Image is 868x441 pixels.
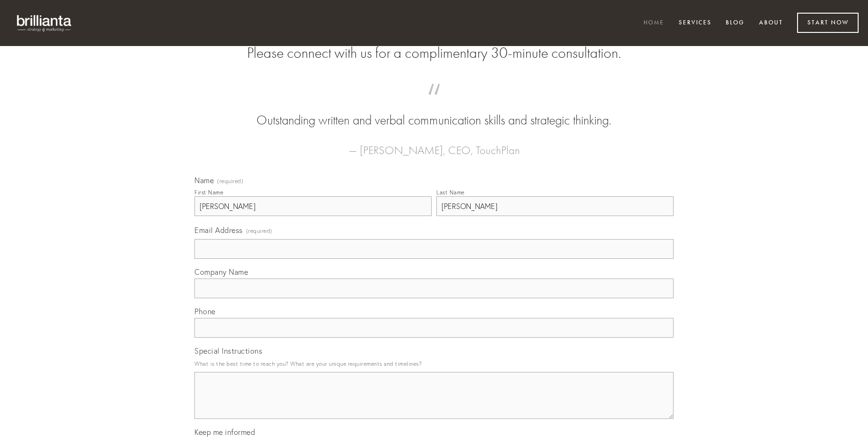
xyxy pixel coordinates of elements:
[194,44,674,62] h2: Please connect with us for a complimentary 30-minute consultation.
[673,15,718,31] a: Services
[637,15,670,31] a: Home
[194,267,248,277] span: Company Name
[720,15,751,31] a: Blog
[753,15,789,31] a: About
[194,189,223,196] div: First Name
[797,13,859,33] a: Start Now
[194,225,243,235] span: Email Address
[246,224,272,237] span: (required)
[209,130,659,160] figcaption: — [PERSON_NAME], CEO, TouchPlan
[209,93,659,130] blockquote: Outstanding written and verbal communication skills and strategic thinking.
[436,189,465,196] div: Last Name
[194,427,255,437] span: Keep me informed
[217,178,243,184] span: (required)
[194,346,262,356] span: Special Instructions
[9,9,80,37] img: brillianta - research, strategy, marketing
[194,307,216,316] span: Phone
[194,176,214,185] span: Name
[194,357,674,370] p: What is the best time to reach you? What are your unique requirements and timelines?
[209,93,659,111] span: “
